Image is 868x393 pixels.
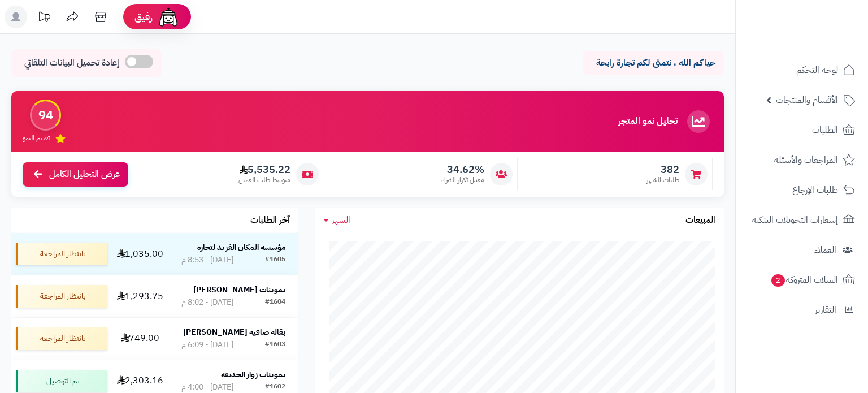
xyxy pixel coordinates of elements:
[181,254,233,266] div: [DATE] - 8:53 م
[776,92,838,108] span: الأقسام والمنتجات
[815,302,836,318] span: التقارير
[181,382,233,393] div: [DATE] - 4:00 م
[791,32,857,55] img: logo-2.png
[591,57,715,70] p: حياكم الله ، نتمنى لكم تجارة رابحة
[743,146,861,174] a: المراجعات والأسئلة
[265,382,285,393] div: #1602
[16,370,107,392] div: تم التوصيل
[743,206,861,234] a: إشعارات التحويلات البنكية
[16,327,107,350] div: بانتظار المراجعة
[332,213,350,227] span: الشهر
[23,162,128,187] a: عرض التحليل الكامل
[265,254,285,266] div: #1605
[441,163,484,176] span: 34.62%
[814,242,836,258] span: العملاء
[618,116,678,127] h3: تحليل نمو المتجر
[16,285,107,308] div: بانتظار المراجعة
[24,57,119,70] span: إعادة تحميل البيانات التلقائي
[23,133,50,143] span: تقييم النمو
[183,326,285,338] strong: بقاله صافيه [PERSON_NAME]
[16,243,107,265] div: بانتظار المراجعة
[441,175,484,185] span: معدل تكرار الشراء
[238,175,290,185] span: متوسط طلب العميل
[181,339,233,351] div: [DATE] - 6:09 م
[157,6,180,28] img: ai-face.png
[197,241,285,253] strong: مؤسسه المكان الفريد لتجاره
[812,122,838,138] span: الطلبات
[743,176,861,204] a: طلبات الإرجاع
[193,284,285,296] strong: تموينات [PERSON_NAME]
[112,275,168,317] td: 1,293.75
[646,175,679,185] span: طلبات الشهر
[743,296,861,323] a: التقارير
[685,215,715,226] h3: المبيعات
[265,339,285,351] div: #1603
[30,6,58,31] a: تحديثات المنصة
[743,236,861,264] a: العملاء
[771,274,785,287] span: 2
[265,297,285,308] div: #1604
[774,152,838,168] span: المراجعات والأسئلة
[646,163,679,176] span: 382
[250,215,290,226] h3: آخر الطلبات
[238,163,290,176] span: 5,535.22
[112,233,168,275] td: 1,035.00
[743,116,861,144] a: الطلبات
[770,272,838,288] span: السلات المتروكة
[221,369,285,381] strong: تموينات زوار الحديقه
[743,266,861,293] a: السلات المتروكة2
[324,214,350,227] a: الشهر
[181,297,233,308] div: [DATE] - 8:02 م
[49,168,120,181] span: عرض التحليل الكامل
[134,10,153,24] span: رفيق
[752,212,838,228] span: إشعارات التحويلات البنكية
[743,57,861,84] a: لوحة التحكم
[112,318,168,360] td: 749.00
[796,62,838,78] span: لوحة التحكم
[792,182,838,198] span: طلبات الإرجاع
